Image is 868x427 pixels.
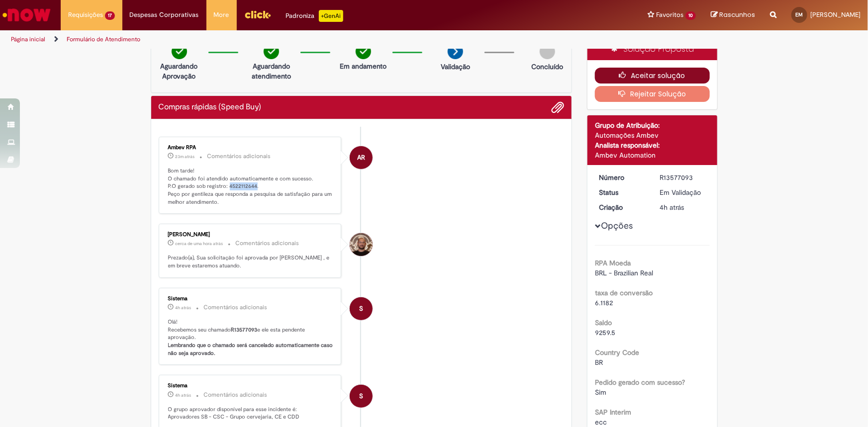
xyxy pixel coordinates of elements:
[350,297,373,320] div: System
[340,61,386,71] p: Em andamento
[319,10,343,22] p: +GenAi
[595,348,639,357] b: Country Code
[155,61,203,81] p: Aguardando Aprovação
[350,385,373,408] div: System
[660,203,684,212] time: 29/09/2025 14:04:37
[1,5,52,25] img: ServiceNow
[595,120,710,130] div: Grupo de Atribuição:
[448,44,463,59] img: arrow-next.png
[68,10,103,20] span: Requisições
[176,305,192,311] span: 4h atrás
[359,384,363,408] span: S
[595,388,606,397] span: Sim
[11,35,45,43] a: Página inicial
[660,172,706,182] div: R13577093
[168,254,334,269] p: Prezado(a), Sua solicitação foi aprovada por [PERSON_NAME] , e em breve estaremos atuando.
[207,152,271,161] small: Comentários adicionais
[168,145,334,151] div: Ambev RPA
[591,187,653,197] dt: Status
[204,303,268,312] small: Comentários adicionais
[685,11,696,20] span: 10
[595,150,710,160] div: Ambev Automation
[441,62,470,72] p: Validação
[595,378,685,387] b: Pedido gerado com sucesso?
[168,318,334,357] p: Olá! Recebemos seu chamado e ele esta pendente aprovação.
[176,241,223,247] span: cerca de uma hora atrás
[286,10,343,22] div: Padroniza
[67,35,140,43] a: Formulário de Atendimento
[551,101,564,114] button: Adicionar anexos
[204,391,268,399] small: Comentários adicionais
[350,233,373,256] div: Marcelino Dias Avila Rocha
[168,296,334,302] div: Sistema
[810,10,861,19] span: [PERSON_NAME]
[105,11,115,20] span: 17
[595,268,653,277] span: BRL - Brazilian Real
[172,44,187,59] img: check-circle-green.png
[587,39,717,60] div: Solução Proposta
[595,408,631,417] b: SAP Interim
[236,239,299,248] small: Comentários adicionais
[595,288,653,297] b: taxa de conversão
[595,140,710,150] div: Analista responsável:
[247,61,295,81] p: Aguardando atendimento
[711,10,755,20] a: Rascunhos
[176,154,195,160] span: 23m atrás
[595,68,710,84] button: Aceitar solução
[168,167,334,206] p: Bom tarde! O chamado foi atendido automaticamente e com sucesso. P.O gerado sob registro: 4522112...
[595,130,710,140] div: Automações Ambev
[159,103,262,112] h2: Compras rápidas (Speed Buy) Histórico de tíquete
[796,11,803,18] span: EM
[176,154,195,160] time: 29/09/2025 17:45:18
[244,7,271,22] img: click_logo_yellow_360x200.png
[168,232,334,238] div: [PERSON_NAME]
[595,318,612,327] b: Saldo
[168,383,334,389] div: Sistema
[660,203,684,212] span: 4h atrás
[595,298,613,307] span: 6.1182
[176,305,192,311] time: 29/09/2025 14:04:50
[356,44,371,59] img: check-circle-green.png
[357,146,365,170] span: AR
[591,202,653,212] dt: Criação
[176,392,192,398] span: 4h atrás
[168,406,334,421] p: O grupo aprovador disponível para esse incidente é: Aprovadores SB - CSC - Grupo cervejaria, CE e...
[264,44,279,59] img: check-circle-green.png
[660,202,706,212] div: 29/09/2025 14:04:37
[214,10,229,20] span: More
[531,62,563,72] p: Concluído
[591,172,653,182] dt: Número
[595,86,710,102] button: Rejeitar Solução
[350,146,373,169] div: Ambev RPA
[595,358,603,367] span: BR
[595,258,631,267] b: RPA Moeda
[231,326,258,334] b: R13577093
[540,44,555,59] img: img-circle-grey.png
[656,10,683,20] span: Favoritos
[176,241,223,247] time: 29/09/2025 16:56:05
[176,392,192,398] time: 29/09/2025 14:04:47
[595,418,607,427] span: ecc
[130,10,199,20] span: Despesas Corporativas
[719,10,755,19] span: Rascunhos
[660,187,706,197] div: Em Validação
[595,328,615,337] span: 9259.5
[359,297,363,321] span: S
[7,30,571,49] ul: Trilhas de página
[168,342,335,357] b: Lembrando que o chamado será cancelado automaticamente caso não seja aprovado.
